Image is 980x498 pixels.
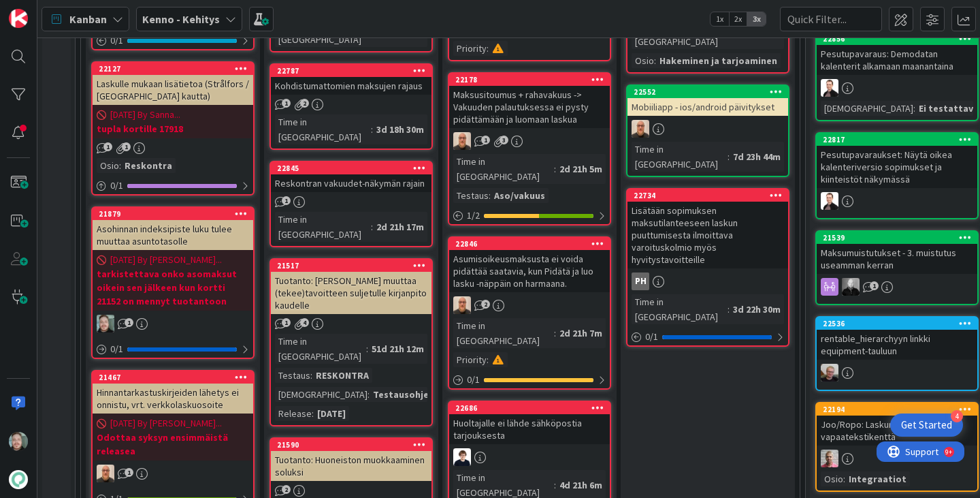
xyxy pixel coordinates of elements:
div: Time in [GEOGRAPHIC_DATA] [453,318,554,348]
span: 2x [729,12,747,26]
div: 0/1 [627,328,788,345]
div: MK [627,120,788,138]
div: Priority [453,41,487,56]
div: Asohinnan indeksipiste luku tulee muuttaa asuntotasolle [93,220,253,250]
div: 22845Reskontran vakuudet-näkymän rajain [271,162,431,192]
div: Priority [453,352,487,367]
span: : [487,41,489,56]
b: tupla kortille 17918 [97,122,249,136]
div: Time in [GEOGRAPHIC_DATA] [275,114,371,144]
div: 21539 [817,232,977,244]
span: [DATE] By Sanna... [110,108,180,122]
div: 22686Huoltajalle ei lähde sähköpostia tarjouksesta [449,402,610,444]
div: Asumisoikeusmaksusta ei voida pidättää saatavia, kun Pidätä ja luo lasku -näppäin on harmaana. [449,250,610,292]
div: Time in [GEOGRAPHIC_DATA] [275,212,371,242]
span: : [554,478,556,493]
div: 21590Tuotanto: Huoneiston muokkaaminen soluksi [271,439,431,481]
div: Time in [GEOGRAPHIC_DATA] [275,334,366,364]
div: 22845 [271,162,431,174]
img: avatar [9,470,28,489]
div: 22127 [93,63,253,75]
span: : [371,122,373,137]
span: 1 [282,99,291,108]
b: Odottaa syksyn ensimmäistä releasea [97,431,249,458]
div: 22817 [817,134,977,146]
a: 22845Reskontran vakuudet-näkymän rajainTime in [GEOGRAPHIC_DATA]:2d 21h 17m [269,161,433,247]
div: 22817 [823,135,977,144]
span: 1 [481,136,490,144]
span: : [554,161,556,176]
a: 22536rentable_hierarchyyn linkki equipment-tauluunJH [815,316,979,391]
div: 3d 18h 30m [373,122,427,137]
img: MV [842,278,860,296]
a: 22856Pesutupavaraus: Demodatan kalenterit alkamaan maanantainaVP[DEMOGRAPHIC_DATA]:Ei testattavi... [815,31,979,121]
div: Mobiiliapp - ios/android päivitykset [627,98,788,116]
input: Quick Filter... [780,7,882,31]
span: : [119,158,121,173]
div: Testaus [275,368,310,383]
div: 21517 [277,261,431,270]
span: Kanban [69,11,107,27]
div: 0/1 [93,177,253,194]
div: 0/1 [93,32,253,49]
div: RESKONTRA [312,368,372,383]
a: 22846Asumisoikeusmaksusta ei voida pidättää saatavia, kun Pidätä ja luo lasku -näppäin on harmaan... [448,236,611,390]
div: 22178 [449,74,610,86]
img: MT [453,448,471,466]
a: 22817Pesutupavaraukset: Näytä oikea kalenteriversio sopimukset ja kiinteistöt näkymässäVP [815,132,979,219]
div: 22846Asumisoikeusmaksusta ei voida pidättää saatavia, kun Pidätä ja luo lasku -näppäin on harmaana. [449,238,610,292]
div: Get Started [901,418,952,432]
span: 1 [125,468,133,477]
a: 22194Joo/Ropo: Laskurivin vapaatekstikenttäHJOsio:Integraatiot [815,402,979,492]
div: 21467 [99,373,253,382]
span: [DATE] By [PERSON_NAME]... [110,253,222,267]
div: 51d 21h 12m [368,341,427,356]
div: Time in [GEOGRAPHIC_DATA] [632,294,728,324]
div: 21879 [99,209,253,219]
div: 22178 [455,75,610,84]
div: 21590 [277,440,431,450]
a: 22552Mobiiliapp - ios/android päivityksetMKTime in [GEOGRAPHIC_DATA]:7d 23h 44m [626,84,789,177]
a: 22178Maksusitoumus + rahavakuus -> Vakuuden palautuksessa ei pysty pidättämään ja luomaan laskuaM... [448,72,611,225]
div: Hakeminen ja tarjoaminen [656,53,781,68]
div: 22787 [277,66,431,76]
div: MV [817,278,977,296]
div: 0/1 [449,371,610,388]
div: 21467 [93,371,253,384]
div: 21539 [823,233,977,243]
div: 22178Maksusitoumus + rahavakuus -> Vakuuden palautuksessa ei pysty pidättämään ja luomaan laskua [449,74,610,128]
img: HJ [821,450,838,467]
span: 1 [125,318,133,327]
div: 22856 [817,33,977,45]
span: : [913,101,915,116]
div: 3d 22h 30m [730,302,784,317]
a: 22787Kohdistumattomien maksujen rajausTime in [GEOGRAPHIC_DATA]:3d 18h 30m [269,63,433,150]
div: Osio [632,53,654,68]
img: MK [97,465,114,482]
a: 21879Asohinnan indeksipiste luku tulee muuttaa asuntotasolle[DATE] By [PERSON_NAME]...tarkistetta... [91,206,255,359]
div: Time in [GEOGRAPHIC_DATA] [632,142,728,172]
span: : [367,387,370,402]
div: 1/2 [449,207,610,224]
a: 22734Lisätään sopimuksen maksutilanteeseen laskun puuttumisesta ilmoittava varoituskolmio myös hy... [626,188,789,347]
div: Laskulle mukaan lisätietoa (Strålfors / [GEOGRAPHIC_DATA] kautta) [93,75,253,105]
div: VP [93,315,253,332]
div: MK [449,296,610,314]
div: Reskontran vakuudet-näkymän rajain [271,174,431,192]
div: 4d 21h 6m [556,478,606,493]
div: Time in [GEOGRAPHIC_DATA] [453,154,554,184]
div: Reskontra [121,158,176,173]
div: Osio [97,158,119,173]
span: 0 / 1 [110,178,123,193]
span: 0 / 1 [110,33,123,48]
div: 22734Lisätään sopimuksen maksutilanteeseen laskun puuttumisesta ilmoittava varoituskolmio myös hy... [627,189,788,268]
div: 9+ [69,5,76,16]
div: Hinnantarkastuskirjeiden lähetys ei onnistu, vrt. verkkolaskuosoite [93,384,253,414]
div: 22194Joo/Ropo: Laskurivin vapaatekstikenttä [817,403,977,446]
div: Huoltajalle ei lähde sähköpostia tarjouksesta [449,414,610,444]
div: 21879 [93,208,253,220]
div: PH [632,273,649,290]
div: 22856 [823,34,977,44]
span: : [654,53,656,68]
div: rentable_hierarchyyn linkki equipment-tauluun [817,330,977,360]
